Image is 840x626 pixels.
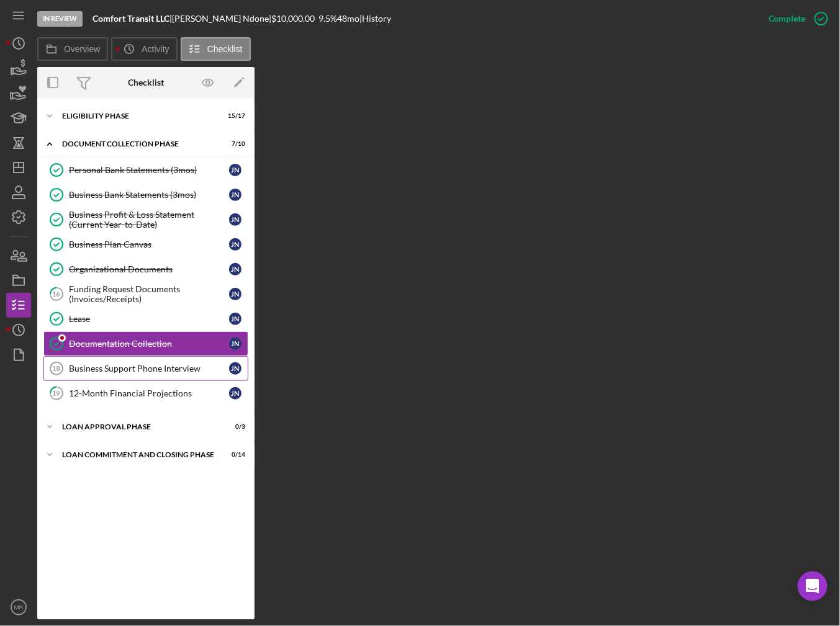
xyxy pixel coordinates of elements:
div: J N [229,164,242,176]
a: 18Business Support Phone InterviewJN [43,356,248,381]
div: Documentation Collection [69,339,229,349]
div: Business Bank Statements (3mos) [69,190,229,200]
div: 9.5 % [318,14,337,24]
b: Comfort Transit LLC [93,13,169,24]
a: Personal Bank Statements (3mos)JN [43,158,248,182]
button: Activity [111,37,177,61]
div: 0 / 3 [223,423,245,431]
div: 48 mo [337,14,359,24]
div: Eligibility Phase [62,112,214,120]
a: Business Profit & Loss Statement (Current Year-to-Date)JN [43,207,248,232]
div: Open Intercom Messenger [798,571,828,601]
button: Overview [37,37,108,61]
div: J N [229,313,242,325]
a: Business Bank Statements (3mos)JN [43,182,248,207]
div: Organizational Documents [69,264,229,274]
button: MR [6,595,31,620]
label: Activity [142,44,169,54]
div: J N [229,387,242,400]
tspan: 19 [53,389,61,397]
a: Documentation CollectionJN [43,331,248,356]
tspan: 16 [53,290,61,298]
button: Checklist [181,37,251,61]
label: Checklist [207,44,243,54]
a: LeaseJN [43,306,248,331]
div: J N [229,189,242,201]
div: Business Support Phone Interview [69,364,229,373]
div: J N [229,362,242,375]
div: Loan Commitment and Closing Phase [62,451,214,458]
div: $10,000.00 [271,14,318,24]
div: Complete [769,6,806,31]
div: Personal Bank Statements (3mos) [69,165,229,175]
div: 0 / 14 [223,451,245,458]
div: In Review [37,11,83,27]
a: Business Plan CanvasJN [43,232,248,257]
div: Loan Approval Phase [62,423,214,431]
div: Business Plan Canvas [69,239,229,249]
text: MR [14,604,24,611]
tspan: 18 [52,365,60,372]
div: Checklist [128,78,164,87]
div: Lease [69,314,229,324]
div: [PERSON_NAME] Ndone | [172,14,271,24]
a: Organizational DocumentsJN [43,257,248,282]
div: J N [229,238,242,251]
div: Funding Request Documents (Invoices/Receipts) [69,284,229,304]
div: J N [229,338,242,350]
div: | History [359,14,391,24]
div: J N [229,288,242,300]
a: 1912-Month Financial ProjectionsJN [43,381,248,406]
div: Business Profit & Loss Statement (Current Year-to-Date) [69,210,229,230]
div: 15 / 17 [223,112,245,120]
div: 12-Month Financial Projections [69,388,229,398]
div: J N [229,263,242,275]
div: | [93,14,172,24]
a: 16Funding Request Documents (Invoices/Receipts)JN [43,282,248,306]
div: Document Collection Phase [62,140,214,148]
label: Overview [64,44,100,54]
div: 7 / 10 [223,140,245,148]
div: J N [229,213,242,226]
button: Complete [756,6,834,31]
